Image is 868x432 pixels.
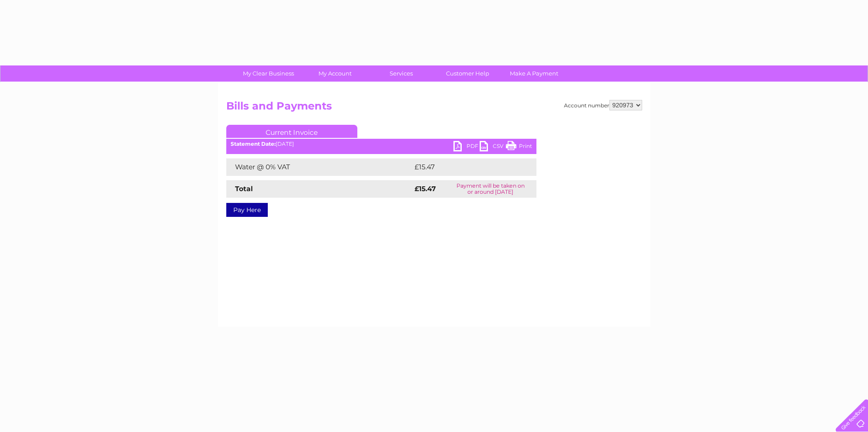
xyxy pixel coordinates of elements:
[415,185,436,193] strong: £15.47
[506,141,532,154] a: Print
[299,65,371,82] a: My Account
[453,141,480,154] a: PDF
[498,65,570,82] a: Make A Payment
[232,65,304,82] a: My Clear Business
[432,65,504,82] a: Customer Help
[226,141,536,147] div: [DATE]
[226,203,268,217] a: Pay Here
[226,100,642,117] h2: Bills and Payments
[226,158,412,176] td: Water @ 0% VAT
[412,158,518,176] td: £15.47
[235,185,253,193] strong: Total
[480,141,506,154] a: CSV
[445,180,536,198] td: Payment will be taken on or around [DATE]
[231,141,276,147] b: Statement Date:
[226,125,357,138] a: Current Invoice
[365,65,437,82] a: Services
[564,100,642,110] div: Account number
